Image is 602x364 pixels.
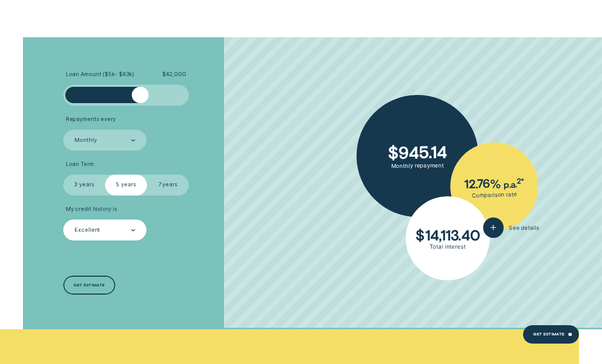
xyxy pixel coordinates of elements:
[66,71,135,78] span: Loan Amount ( $5k - $63k )
[74,137,96,144] div: Monthly
[66,206,117,213] span: My credit history is
[74,227,100,234] div: Excellent
[63,276,115,295] a: Get estimate
[63,175,105,196] label: 3 years
[147,175,189,196] label: 7 years
[105,175,147,196] label: 5 years
[509,225,539,232] span: See details
[483,217,539,239] button: See details
[523,325,579,344] a: Get Estimate
[66,161,94,168] span: Loan Term
[162,71,186,78] span: $ 42,000
[66,116,116,123] span: Repayments every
